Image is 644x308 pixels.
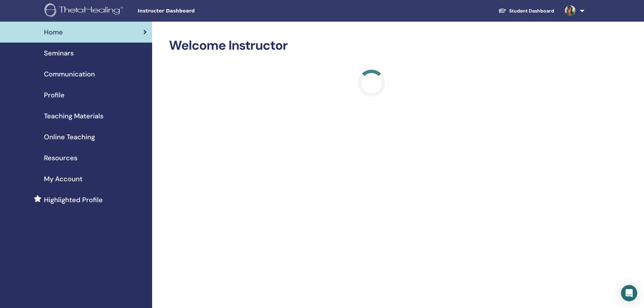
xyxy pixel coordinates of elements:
[44,195,103,205] span: Highlighted Profile
[138,7,239,15] span: Instructor Dashboard
[44,90,65,100] span: Profile
[44,111,103,121] span: Teaching Materials
[44,132,95,142] span: Online Teaching
[498,8,506,14] img: graduation-cap-white.svg
[45,3,125,19] img: logo.png
[565,5,576,16] img: default.jpg
[44,69,95,79] span: Communication
[44,48,74,58] span: Seminars
[493,5,559,17] a: Student Dashboard
[621,285,637,301] div: Open Intercom Messenger
[169,38,574,53] h2: Welcome Instructor
[44,153,77,163] span: Resources
[44,174,82,184] span: My Account
[44,27,63,37] span: Home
